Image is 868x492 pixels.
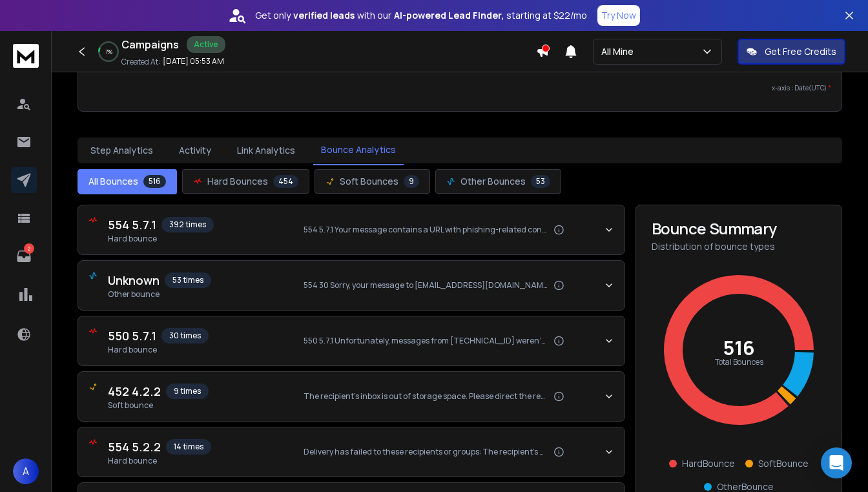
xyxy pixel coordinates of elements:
button: Bounce Analytics [313,136,404,165]
p: Try Now [601,9,636,22]
span: Delivery has failed to these recipients or groups: The recipient's mailbox is full and can't acce... [304,447,548,457]
button: 452 4.2.29 timesSoft bounceThe recipient's inbox is out of storage space. Please direct the recip... [78,372,625,421]
div: Open Intercom Messenger [821,447,852,478]
span: 53 [531,175,550,188]
button: 554 5.2.214 timesHard bounceDelivery has failed to these recipients or groups: The recipient's ma... [78,427,625,477]
button: A [13,458,39,484]
span: 392 times [161,217,214,232]
span: 554 5.7.1 [108,216,156,234]
span: Soft bounce [108,400,209,411]
button: Step Analytics [83,136,161,165]
p: Distribution of bounce types [652,240,826,253]
span: 454 [273,175,298,188]
span: Soft Bounces [340,175,398,188]
span: Other bounce [108,289,211,300]
span: 14 times [166,439,211,455]
span: The recipient's inbox is out of storage space. Please direct the recipient to [URL][DOMAIN_NAME] ... [304,391,548,402]
span: 554 5.7.1 Your message contains a URL with phishing-related content. Please remove it. Reason: JF... [304,225,548,235]
p: 2 [24,243,34,254]
span: 554 5.2.2 [108,438,161,456]
button: Link Analytics [229,136,303,165]
p: Get only with our starting at $22/mo [255,9,587,22]
h1: Campaigns [121,37,179,52]
span: Hard bounce [108,456,211,466]
span: 550 5.7.1 Unfortunately, messages from [TECHNICAL_ID] weren't sent. Please contact your Internet ... [304,336,548,346]
strong: verified leads [293,9,355,22]
p: All Mine [601,45,639,58]
text: 516 [723,334,755,361]
span: Hard Bounces [207,175,268,188]
button: Unknown53 timesOther bounce554 30 Sorry, your message to [EMAIL_ADDRESS][DOMAIN_NAME] cannot be d... [78,261,625,310]
span: 452 4.2.2 [108,382,161,400]
img: logo [13,44,39,68]
span: 9 [404,175,419,188]
p: 7 % [105,48,112,56]
span: 9 times [166,384,209,399]
span: 516 [143,175,166,188]
span: All Bounces [88,175,138,188]
span: 30 times [161,328,209,343]
span: Other Bounces [460,175,526,188]
h3: Bounce Summary [652,221,826,236]
button: Activity [171,136,219,165]
p: Get Free Credits [765,45,836,58]
button: 554 5.7.1392 timesHard bounce554 5.7.1 Your message contains a URL with phishing-related content.... [78,205,625,254]
span: Soft Bounce [758,457,809,470]
text: Total Bounces [715,356,763,367]
span: Hard bounce [108,345,209,355]
span: Hard bounce [108,234,214,244]
p: Created At: [121,57,160,67]
a: 2 [11,243,37,269]
span: 554 30 Sorry, your message to [EMAIL_ADDRESS][DOMAIN_NAME] cannot be delivered. This mailbox is d... [304,280,548,291]
p: x-axis : Date(UTC) [88,83,831,93]
button: Get Free Credits [738,39,845,65]
button: 550 5.7.130 timesHard bounce550 5.7.1 Unfortunately, messages from [TECHNICAL_ID] weren't sent. P... [78,316,625,365]
p: [DATE] 05:53 AM [163,56,224,67]
strong: AI-powered Lead Finder, [394,9,504,22]
span: 53 times [165,272,211,288]
span: 550 5.7.1 [108,327,156,345]
span: Hard Bounce [682,457,735,470]
div: Active [187,36,225,53]
button: Try Now [597,5,640,26]
span: Unknown [108,271,160,289]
